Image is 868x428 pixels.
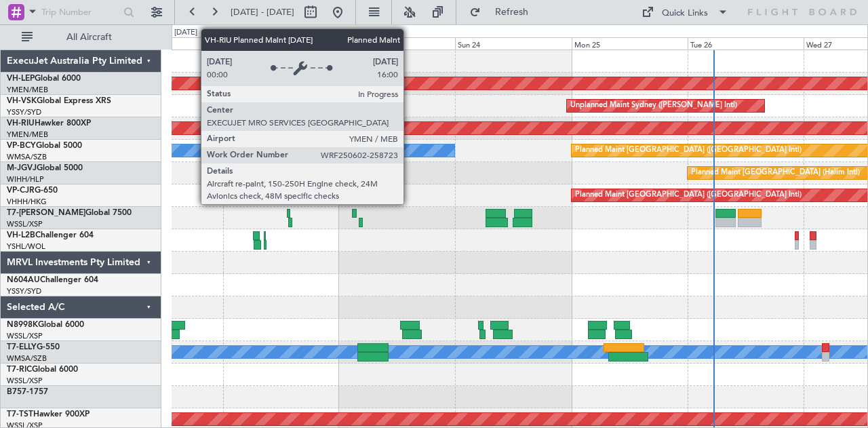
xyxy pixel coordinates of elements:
[7,286,41,296] a: YSSY/SYD
[7,97,111,105] a: VH-VSKGlobal Express XRS
[15,26,147,48] button: All Aircraft
[295,106,320,115] div: 20:25 Z
[7,343,37,351] span: T7-ELLY
[7,142,36,150] span: VP-BCY
[7,321,38,329] span: N8998K
[7,75,81,83] a: VH-LEPGlobal 6000
[270,98,294,106] div: PHNL
[339,37,455,50] div: Sat 23
[231,6,294,18] span: [DATE] - [DATE]
[223,37,339,50] div: Fri 22
[7,107,41,117] a: YSSY/SYD
[455,37,571,50] div: Sun 24
[35,33,143,42] span: All Aircraft
[174,27,197,39] div: [DATE]
[7,119,91,128] a: VH-RIUHawker 800XP
[7,366,32,374] span: T7-RIC
[7,174,44,184] a: WIHH/HLP
[635,1,735,23] button: Quick Links
[7,164,37,172] span: M-JGVJ
[575,185,802,206] div: Planned Maint [GEOGRAPHIC_DATA] ([GEOGRAPHIC_DATA] Intl)
[7,219,43,229] a: WSSL/XSP
[7,85,48,95] a: YMEN/MEB
[7,142,82,150] a: VP-BCYGlobal 5000
[7,331,43,341] a: WSSL/XSP
[7,388,48,396] a: B757-1757
[7,197,47,207] a: VHHH/HKG
[662,7,708,20] div: Quick Links
[7,388,34,396] span: B757-1
[484,7,540,17] span: Refresh
[7,241,45,252] a: YSHL/WOL
[7,209,132,217] a: T7-[PERSON_NAME]Global 7500
[7,130,48,140] a: YMEN/MEB
[7,410,33,419] span: T7-TST
[7,97,37,105] span: VH-VSK
[7,152,47,162] a: WMSA/SZB
[7,376,43,386] a: WSSL/XSP
[7,231,35,239] span: VH-L2B
[7,119,35,128] span: VH-RIU
[7,276,40,284] span: N604AU
[7,187,58,195] a: VP-CJRG-650
[7,276,98,284] a: N604AUChallenger 604
[463,1,545,23] button: Refresh
[691,163,860,183] div: Planned Maint [GEOGRAPHIC_DATA] (Halim Intl)
[7,231,94,239] a: VH-L2BChallenger 604
[7,209,85,217] span: T7-[PERSON_NAME]
[270,106,295,115] div: 09:35 Z
[572,37,688,50] div: Mon 25
[7,164,83,172] a: M-JGVJGlobal 5000
[570,96,737,116] div: Unplanned Maint Sydney ([PERSON_NAME] Intl)
[575,140,802,161] div: Planned Maint [GEOGRAPHIC_DATA] ([GEOGRAPHIC_DATA] Intl)
[294,98,319,106] div: YSSY
[7,353,47,364] a: WMSA/SZB
[7,75,35,83] span: VH-LEP
[7,343,60,351] a: T7-ELLYG-550
[688,37,804,50] div: Tue 26
[7,366,78,374] a: T7-RICGlobal 6000
[7,187,35,195] span: VP-CJR
[7,321,84,329] a: N8998KGlobal 6000
[7,410,90,419] a: T7-TSTHawker 900XP
[41,2,119,22] input: Trip Number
